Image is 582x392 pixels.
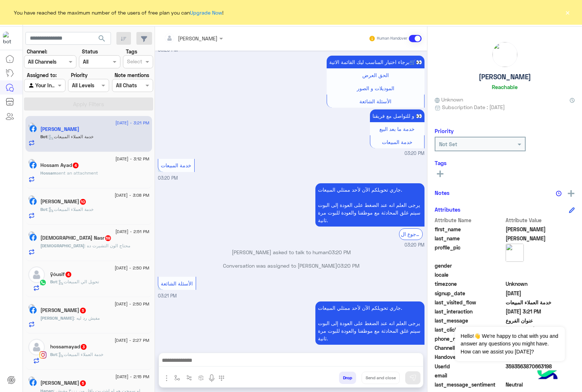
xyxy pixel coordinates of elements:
[535,363,560,388] img: hulul-logo.png
[506,363,575,370] span: 3593563870663198
[14,9,223,16] span: You have reached the maximum number of the users of free plan you can !
[506,308,575,315] span: 2025-08-17T12:21:14.127Z
[126,57,142,67] div: Select
[435,381,504,388] span: last_message_sentiment
[506,381,575,388] span: 0
[315,301,424,345] p: 17/8/2025, 3:21 PM
[71,71,88,79] label: Priority
[28,376,35,383] img: picture
[40,315,74,321] span: [PERSON_NAME]
[435,344,504,352] span: ChannelId
[328,249,351,255] span: 03:20 PM
[40,207,47,212] span: Bot
[50,344,87,350] h5: hossamayad
[39,279,47,286] img: WhatsApp
[39,351,47,359] img: Instagram
[174,375,180,381] img: select flow
[362,372,400,384] button: Send and close
[327,56,424,68] p: 17/8/2025, 3:20 PM
[158,293,177,299] span: 03:21 PM
[29,234,37,241] img: Facebook
[492,84,518,90] h6: Reachable
[40,235,112,241] h5: Islam Nasr
[506,299,575,306] span: خدمة العملاء المبيعات
[568,190,574,197] img: add
[404,150,424,157] span: 03:20 PM
[379,126,415,132] span: خدمة ما بعد البيع
[161,280,193,287] span: الأسئلة الشائعة
[40,170,56,176] span: Hossam
[435,308,504,315] span: last_interaction
[81,344,87,350] span: 3
[493,42,517,67] img: picture
[435,216,504,224] span: Attribute Name
[556,191,562,196] img: notes
[158,262,424,269] p: Conversation was assigned to [PERSON_NAME]
[47,134,93,139] span: : خدمة العملاء المبيعات
[115,228,149,235] span: [DATE] - 2:51 PM
[82,48,98,55] label: Status
[56,170,98,176] span: sent an attachment
[359,98,391,104] span: الأسئلة الشائعة
[40,134,47,139] span: Bot
[506,372,575,379] span: null
[183,372,195,384] button: Trigger scenario
[370,109,424,122] p: 17/8/2025, 3:20 PM
[506,216,575,224] span: Attribute Value
[28,159,35,165] img: picture
[80,308,86,313] span: 5
[506,262,575,269] span: null
[479,73,531,81] h5: [PERSON_NAME]
[435,280,504,288] span: timezone
[115,71,149,79] label: Note mentions
[28,339,45,355] img: defaultAdmin.png
[435,372,504,379] span: email
[435,353,504,361] span: HandoverOn
[339,372,356,384] button: Drop
[198,375,204,381] img: create order
[3,32,16,45] img: 713415422032625
[115,120,149,126] span: [DATE] - 3:21 PM
[24,97,153,111] button: Apply Filters
[80,199,86,205] span: 10
[506,235,575,242] span: Omar
[40,126,79,132] h5: Mahmoud Omar
[73,163,79,168] span: 4
[442,103,505,111] span: Subscription Date : [DATE]
[57,279,99,284] span: : تحويل الي المبيعات
[47,207,93,212] span: : خدمة العملاء المبيعات
[84,243,130,248] span: محتاج الون التشيرت ده
[28,231,35,238] img: picture
[162,374,171,383] img: send attachment
[435,317,504,324] span: last_message
[506,289,575,297] span: 2025-08-17T12:19:34.8Z
[158,47,178,53] span: 03:20 PM
[435,128,454,134] h6: Priority
[115,156,149,162] span: [DATE] - 3:12 PM
[455,327,565,361] span: Hello!👋 We're happy to chat with you and answer any questions you might have. How can we assist y...
[337,263,359,269] span: 03:20 PM
[29,379,37,386] img: Facebook
[115,265,149,271] span: [DATE] - 2:50 PM
[435,235,504,242] span: last_name
[50,271,72,277] h5: ÿóusif
[506,225,575,233] span: Mahmoud
[377,36,407,41] small: Human Handover
[115,301,149,307] span: [DATE] - 2:50 PM
[435,160,575,166] h6: Tags
[435,262,504,269] span: gender
[382,139,412,145] span: خدمة المبيعات
[40,199,87,205] h5: Abdo Namous
[74,315,100,321] span: مفيش رد ليه
[29,161,37,169] img: Facebook
[435,189,450,196] h6: Notes
[219,375,224,381] img: make a call
[126,48,137,55] label: Tags
[190,9,222,16] a: Upgrade Now
[435,363,504,370] span: UserId
[50,279,57,284] span: Bot
[115,373,149,380] span: [DATE] - 2:15 PM
[435,244,504,260] span: profile_pic
[362,72,389,78] span: الحق العرض
[404,242,424,249] span: 03:20 PM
